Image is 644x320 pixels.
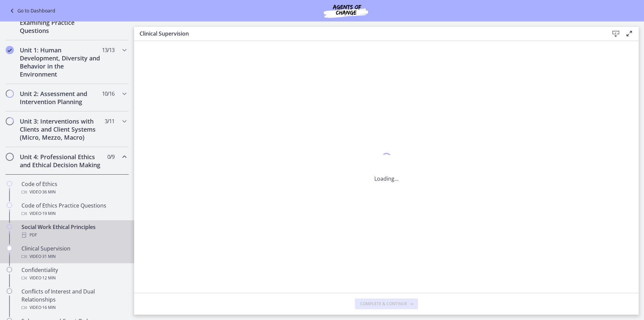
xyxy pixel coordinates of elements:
div: PDF [21,231,126,239]
h2: Strategy: Approaching and Examining Practice Questions [20,10,102,35]
div: Social Work Ethical Principles [21,223,126,239]
div: Conflicts of Interest and Dual Relationships [21,287,126,312]
i: Completed [6,46,14,54]
span: · 36 min [41,188,56,196]
span: · 31 min [41,253,56,261]
p: Loading... [374,175,398,183]
h2: Unit 2: Assessment and Intervention Planning [20,90,102,106]
span: · 12 min [41,274,56,282]
img: Agents of Change [306,3,386,19]
span: 0 / 9 [107,153,114,161]
a: Go to Dashboard [8,7,55,15]
h2: Unit 3: Interventions with Clients and Client Systems (Micro, Mezzo, Macro) [20,117,102,141]
div: 1 [374,151,398,167]
h2: Unit 4: Professional Ethics and Ethical Decision Making [20,153,102,169]
h3: Clinical Supervision [140,30,598,38]
div: Video [21,188,126,196]
button: Complete & continue [355,299,418,309]
div: Clinical Supervision [21,244,126,261]
span: 3 / 11 [105,117,114,125]
span: · 19 min [41,210,56,218]
span: Complete & continue [360,301,407,307]
div: Video [21,210,126,218]
h2: Unit 1: Human Development, Diversity and Behavior in the Environment [20,46,102,78]
div: Confidentiality [21,266,126,282]
div: Code of Ethics Practice Questions [21,201,126,218]
div: Video [21,304,126,312]
span: 10 / 16 [102,90,114,98]
div: Code of Ethics [21,180,126,196]
div: Video [21,253,126,261]
div: Video [21,274,126,282]
span: 13 / 13 [102,46,114,54]
span: · 16 min [41,304,56,312]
